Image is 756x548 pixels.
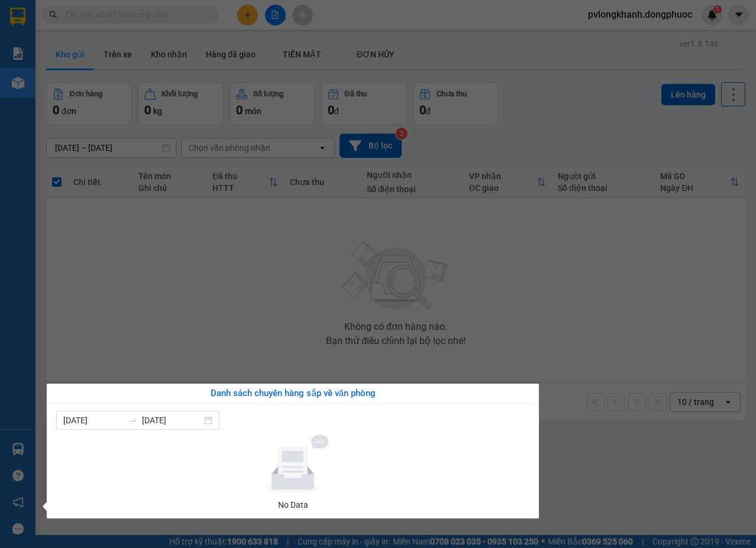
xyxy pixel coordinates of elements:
[128,416,137,425] span: swap-right
[61,498,525,511] div: No Data
[142,414,202,427] input: Đến ngày
[63,414,123,427] input: Từ ngày
[56,387,529,401] div: Danh sách chuyến hàng sắp về văn phòng
[128,416,137,425] span: to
